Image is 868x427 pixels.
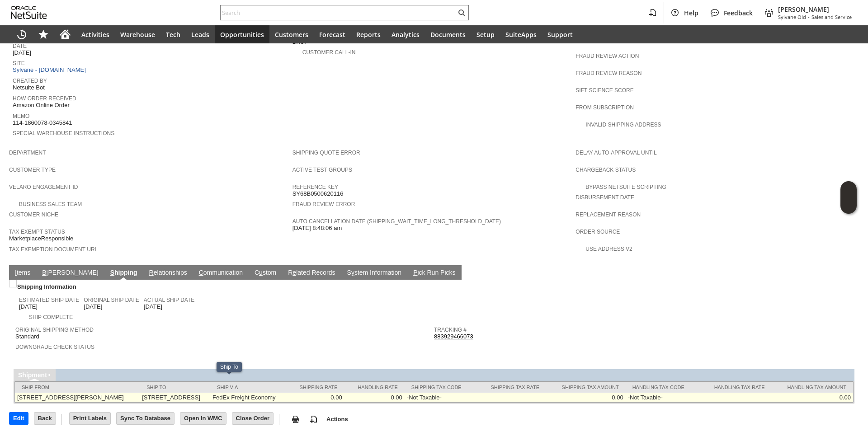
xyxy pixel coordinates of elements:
[15,269,17,276] span: I
[576,87,633,94] a: Sift Science Score
[413,269,417,276] span: P
[15,282,430,292] div: Shipping Information
[308,414,319,425] img: add-record.svg
[778,14,806,20] span: Sylvane Old
[547,30,573,39] span: Support
[840,198,857,214] span: Oracle Guided Learning Widget. To move around, please hold and drag
[840,181,857,214] iframe: Click here to launch Oracle Guided Learning Help Panel
[42,269,46,276] span: B
[144,303,162,310] span: [DATE]
[13,95,76,102] a: How Order Received
[110,269,114,276] span: S
[13,66,88,73] a: Sylvane - [DOMAIN_NAME]
[576,150,656,156] a: Delay Auto-Approval Until
[392,30,420,39] span: Analytics
[292,201,355,207] a: Fraud Review Error
[576,229,620,235] a: Order Source
[108,269,140,277] a: Shipping
[356,30,381,39] span: Reports
[778,5,852,14] span: [PERSON_NAME]
[197,269,245,277] a: Communication
[843,267,854,278] a: Unrolled view on
[13,78,47,84] a: Created By
[319,30,345,39] span: Forecast
[405,393,476,402] td: -Not Taxable-
[483,385,539,390] div: Shipping Tax Rate
[302,49,356,56] a: Customer Call-in
[215,25,269,43] a: Opportunities
[210,393,286,402] td: FedEx Freight Economy
[292,150,360,156] a: Shipping Quote Error
[351,25,386,43] a: Reports
[13,269,33,277] a: Items
[149,269,154,276] span: R
[585,122,661,128] a: Invalid Shipping Address
[199,269,203,276] span: C
[221,7,456,18] input: Search
[576,104,634,111] a: From Subscription
[13,84,45,91] span: Netsuite Bot
[19,297,79,303] a: Estimated Ship Date
[232,413,273,424] input: Close Order
[476,30,495,39] span: Setup
[40,269,100,277] a: B[PERSON_NAME]
[15,333,39,340] span: Standard
[84,297,139,303] a: Original Ship Date
[60,29,71,40] svg: Home
[16,29,27,40] svg: Recent Records
[9,235,73,242] span: MarketplaceResponsible
[471,25,500,43] a: Setup
[290,414,301,425] img: print.svg
[166,30,180,39] span: Tech
[314,25,351,43] a: Forecast
[546,393,626,402] td: 0.00
[15,393,140,402] td: [STREET_ADDRESS][PERSON_NAME]
[15,327,94,333] a: Original Shipping Method
[13,49,31,56] span: [DATE]
[434,327,467,333] a: Tracking #
[9,413,28,424] input: Edit
[76,25,115,43] a: Activities
[269,25,314,43] a: Customers
[70,413,110,424] input: Print Labels
[9,229,65,235] a: Tax Exempt Status
[34,413,56,424] input: Back
[140,393,210,402] td: [STREET_ADDRESS]
[286,393,344,402] td: 0.00
[286,269,337,277] a: Related Records
[84,303,102,310] span: [DATE]
[147,269,189,277] a: Relationships
[38,29,49,40] svg: Shortcuts
[323,416,352,422] a: Actions
[293,385,337,390] div: Shipping Rate
[180,413,226,424] input: Open In WMC
[706,385,765,390] div: Handling Tax Rate
[292,190,344,197] span: SY68B0500620116
[33,25,54,43] div: Shortcuts
[351,269,354,276] span: y
[434,333,473,340] a: 883929466073
[9,246,98,253] a: Tax Exemption Document URL
[585,184,666,190] a: Bypass NetSuite Scripting
[15,344,94,350] a: Downgrade Check Status
[220,364,238,370] div: Ship To
[542,25,578,43] a: Support
[217,385,279,390] div: Ship Via
[505,30,537,39] span: SuiteApps
[456,7,467,18] svg: Search
[292,218,501,225] a: Auto Cancellation Date (shipping_wait_time_long_threshold_date)
[13,60,25,66] a: Site
[19,303,38,310] span: [DATE]
[19,201,82,207] a: Business Sales Team
[115,25,160,43] a: Warehouse
[252,269,278,277] a: Custom
[430,30,466,39] span: Documents
[500,25,542,43] a: SuiteApps
[9,184,78,190] a: Velaro Engagement ID
[29,314,73,320] a: Ship Complete
[275,30,308,39] span: Customers
[9,150,46,156] a: Department
[411,269,458,277] a: Pick Run Picks
[18,371,47,379] a: Shipment
[576,167,636,173] a: Chargeback Status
